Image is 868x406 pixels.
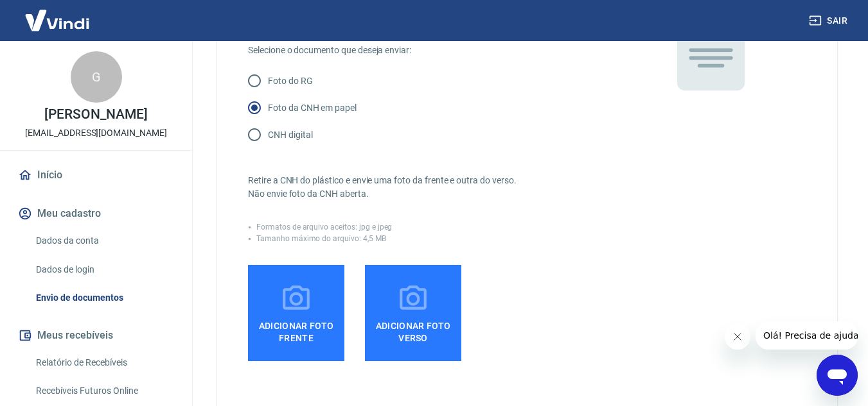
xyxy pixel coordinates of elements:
[248,265,344,361] label: Adicionar foto frente
[15,161,177,189] a: Início
[756,321,858,350] iframe: Mensagem da empresa
[725,324,750,350] iframe: Fechar mensagem
[25,126,167,140] p: [EMAIL_ADDRESS][DOMAIN_NAME]
[31,257,177,283] a: Dados de login
[806,9,853,33] button: Sair
[31,378,177,404] a: Recebíveis Futuros Online
[44,108,147,121] p: [PERSON_NAME]
[268,128,312,142] p: CNH digital
[15,321,177,350] button: Meus recebíveis
[8,9,108,19] span: Olá! Precisa de ajuda?
[15,1,99,40] img: Vindi
[15,199,177,228] button: Meu cadastro
[253,315,339,344] span: Adicionar foto frente
[31,228,177,254] a: Dados da conta
[370,315,456,344] span: Adicionar foto verso
[256,233,386,244] p: Tamanho máximo do arquivo: 4,5 MB
[365,265,461,361] label: Adicionar foto verso
[31,350,177,376] a: Relatório de Recebíveis
[248,44,614,57] p: Selecione o documento que deseja enviar:
[256,221,392,233] p: Formatos de arquivo aceitos: jpg e jpeg
[248,174,614,201] p: Retire a CNH do plástico e envie uma foto da frente e outra do verso. Não envie foto da CNH aberta.
[31,285,177,311] a: Envio de documentos
[268,101,357,115] p: Foto da CNH em papel
[71,51,122,103] div: G
[817,355,858,396] iframe: Botão para abrir a janela de mensagens
[268,74,313,88] p: Foto do RG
